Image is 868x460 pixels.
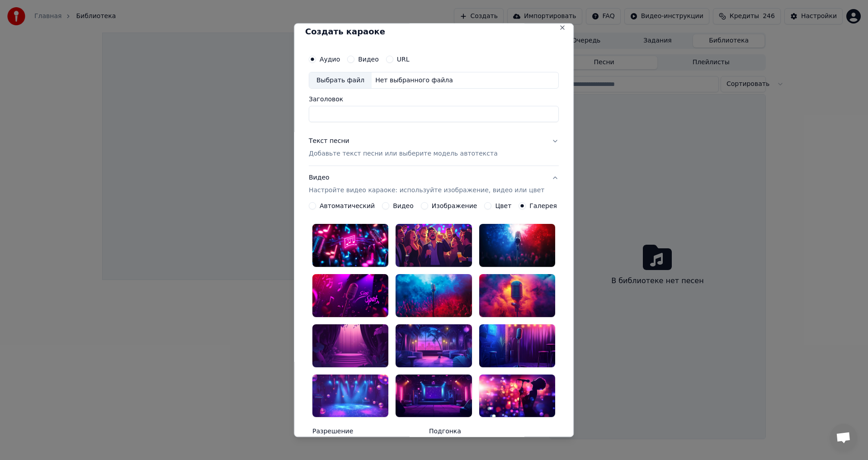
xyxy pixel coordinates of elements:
div: Текст песни [309,137,349,146]
label: Разрешение [312,428,425,435]
button: ВидеоНастройте видео караоке: используйте изображение, видео или цвет [309,166,559,203]
label: Цвет [495,203,512,209]
div: Нет выбранного файла [372,76,457,85]
label: Видео [393,203,414,209]
div: Видео [309,174,544,195]
label: Заголовок [309,96,559,103]
label: Видео [358,56,379,62]
h2: Создать караоке [305,28,562,36]
p: Добавьте текст песни или выберите модель автотекста [309,150,498,159]
button: Текст песниДобавьте текст песни или выберите модель автотекста [309,130,559,166]
label: Подгонка [429,428,519,435]
label: Автоматический [320,203,375,209]
label: Аудио [320,56,340,62]
label: Изображение [432,203,477,209]
div: Выбрать файл [309,72,372,89]
label: URL [397,56,410,62]
p: Настройте видео караоке: используйте изображение, видео или цвет [309,186,544,195]
label: Галерея [530,203,557,209]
